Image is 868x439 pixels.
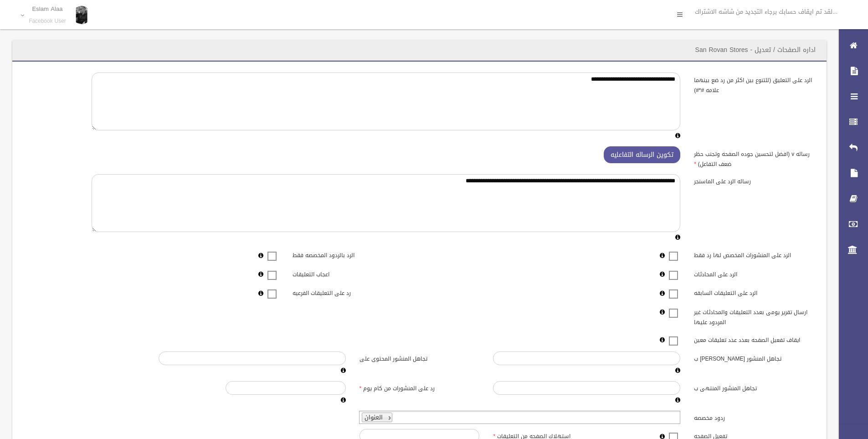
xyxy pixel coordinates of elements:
[29,5,66,12] p: Eslam Alaa
[286,267,420,279] label: اعجاب التعليقات
[687,305,821,327] label: ارسال تقرير يومى بعدد التعليقات والمحادثات غير المردود عليها
[286,286,420,299] label: رد على التعليقات الفرعيه
[687,411,821,424] label: ردود مخصصه
[353,381,487,394] label: رد على المنشورات من كام يوم
[687,174,821,187] label: رساله الرد على الماسنجر
[687,248,821,261] label: الرد على المنشورات المخصص لها رد فقط
[687,267,821,279] label: الرد على المحادثات
[365,412,383,423] span: العنوان
[687,381,821,394] label: تجاهل المنشور المنتهى ب
[687,332,821,345] label: ايقاف تفعيل الصفحه بعدد عدد تعليقات معين
[604,146,680,163] button: تكوين الرساله التفاعليه
[286,248,420,261] label: الرد بالردود المخصصه فقط
[353,351,487,364] label: تجاهل المنشور المحتوى على
[687,286,821,299] label: الرد على التعليقات السابقه
[687,351,821,364] label: تجاهل المنشور [PERSON_NAME] ب
[29,18,66,25] small: Facebook User
[687,146,821,169] label: رساله v (افضل لتحسين جوده الصفحه وتجنب حظر ضعف التفاعل)
[687,72,821,95] label: الرد على التعليق (للتنوع بين اكثر من رد ضع بينهما علامه #*#)
[684,41,827,59] header: اداره الصفحات / تعديل - San Rovan Stores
